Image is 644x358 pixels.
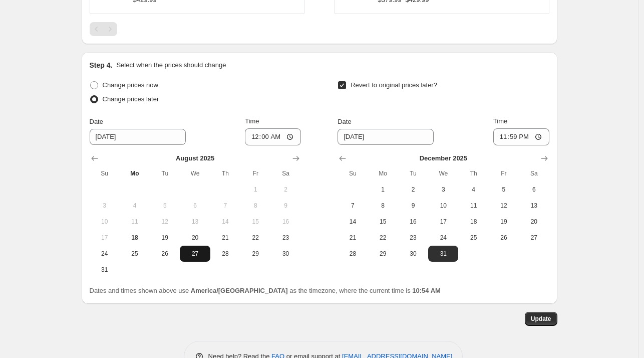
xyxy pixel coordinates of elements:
[94,169,116,177] span: Su
[428,230,458,246] button: Wednesday December 24 2025
[372,218,394,226] span: 15
[428,165,458,182] th: Wednesday
[368,198,398,214] button: Monday December 8 2025
[368,182,398,198] button: Monday December 1 2025
[116,60,226,70] p: Select when the prices should change
[124,250,146,258] span: 25
[489,230,519,246] button: Friday December 26 2025
[537,151,551,165] button: Show next month, January 2026
[493,128,549,145] input: 12:00
[150,230,180,246] button: Tuesday August 19 2025
[351,81,437,89] span: Revert to original prices later?
[372,250,394,258] span: 29
[154,218,176,226] span: 12
[523,169,545,177] span: Sa
[180,214,210,230] button: Wednesday August 13 2025
[489,182,519,198] button: Friday December 5 2025
[90,214,120,230] button: Sunday August 10 2025
[214,169,236,177] span: Th
[338,129,434,145] input: 8/18/2025
[338,230,368,246] button: Sunday December 21 2025
[428,182,458,198] button: Wednesday December 3 2025
[214,202,236,210] span: 7
[245,117,259,125] span: Time
[398,165,428,182] th: Tuesday
[432,250,454,258] span: 31
[244,234,266,242] span: 22
[458,182,488,198] button: Thursday December 4 2025
[270,214,300,230] button: Saturday August 16 2025
[462,186,484,194] span: 4
[240,198,270,214] button: Friday August 8 2025
[338,198,368,214] button: Sunday December 7 2025
[519,165,549,182] th: Saturday
[270,246,300,262] button: Saturday August 30 2025
[398,214,428,230] button: Tuesday December 16 2025
[368,214,398,230] button: Monday December 15 2025
[402,202,424,210] span: 9
[154,169,176,177] span: Tu
[519,230,549,246] button: Saturday December 27 2025
[493,117,507,125] span: Time
[124,169,146,177] span: Mo
[289,151,303,165] button: Show next month, September 2025
[368,230,398,246] button: Monday December 22 2025
[274,169,296,177] span: Sa
[489,214,519,230] button: Friday December 19 2025
[245,128,301,145] input: 12:00
[94,218,116,226] span: 10
[88,151,102,165] button: Show previous month, July 2025
[184,234,206,242] span: 20
[184,250,206,258] span: 27
[150,214,180,230] button: Tuesday August 12 2025
[90,118,103,125] span: Date
[372,234,394,242] span: 22
[432,186,454,194] span: 3
[493,186,515,194] span: 5
[120,214,150,230] button: Monday August 11 2025
[432,234,454,242] span: 24
[90,287,441,294] span: Dates and times shown above use as the timezone, where the current time is
[90,230,120,246] button: Sunday August 17 2025
[154,234,176,242] span: 19
[402,234,424,242] span: 23
[402,218,424,226] span: 16
[412,287,441,294] b: 10:54 AM
[214,218,236,226] span: 14
[398,182,428,198] button: Tuesday December 2 2025
[270,182,300,198] button: Saturday August 2 2025
[94,234,116,242] span: 17
[458,198,488,214] button: Thursday December 11 2025
[244,250,266,258] span: 29
[493,202,515,210] span: 12
[274,218,296,226] span: 16
[493,218,515,226] span: 19
[244,202,266,210] span: 8
[94,202,116,210] span: 3
[240,246,270,262] button: Friday August 29 2025
[244,218,266,226] span: 15
[462,234,484,242] span: 25
[180,165,210,182] th: Wednesday
[240,214,270,230] button: Friday August 15 2025
[489,165,519,182] th: Friday
[90,129,186,145] input: 8/18/2025
[372,186,394,194] span: 1
[240,182,270,198] button: Friday August 1 2025
[342,202,364,210] span: 7
[338,118,351,125] span: Date
[240,165,270,182] th: Friday
[428,214,458,230] button: Wednesday December 17 2025
[274,202,296,210] span: 9
[458,165,488,182] th: Thursday
[180,246,210,262] button: Wednesday August 27 2025
[120,230,150,246] button: Today Monday August 18 2025
[489,198,519,214] button: Friday December 12 2025
[103,95,159,103] span: Change prices later
[150,246,180,262] button: Tuesday August 26 2025
[462,202,484,210] span: 11
[398,198,428,214] button: Tuesday December 9 2025
[270,230,300,246] button: Saturday August 23 2025
[90,22,117,36] nav: Pagination
[103,81,158,89] span: Change prices now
